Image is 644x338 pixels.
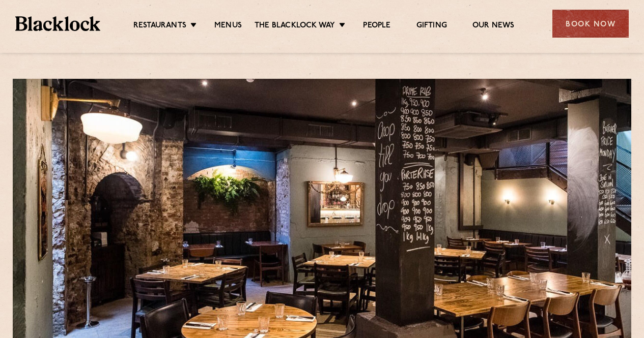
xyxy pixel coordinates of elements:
[472,21,515,32] a: Our News
[255,21,335,32] a: The Blacklock Way
[552,10,629,38] div: Book Now
[416,21,447,32] a: Gifting
[363,21,390,32] a: People
[214,21,242,32] a: Menus
[133,21,186,32] a: Restaurants
[15,16,100,30] img: BL_Textured_Logo-footer-cropped.svg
